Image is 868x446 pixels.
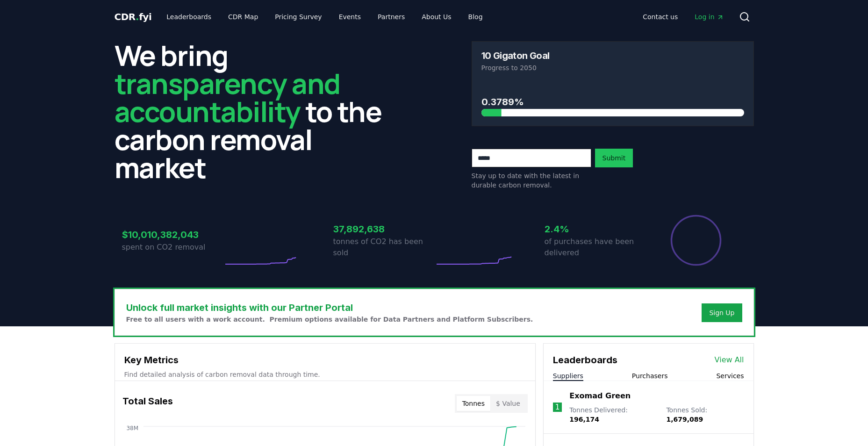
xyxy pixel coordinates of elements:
[122,242,223,253] p: spent on CO2 removal
[126,315,533,324] p: Free to all users with a work account. Premium options available for Data Partners and Platform S...
[716,371,744,381] button: Services
[666,416,703,423] span: 1,679,089
[461,8,490,25] a: Blog
[122,228,223,242] h3: $10,010,382,043
[370,8,412,25] a: Partners
[555,402,560,413] p: 1
[267,8,329,25] a: Pricing Survey
[333,222,434,236] h3: 37,892,638
[414,8,459,25] a: About Us
[490,396,526,411] button: $ Value
[457,396,490,411] button: Tonnes
[635,8,685,25] a: Contact us
[670,214,722,266] div: Percentage of sales delivered
[333,236,434,259] p: tonnes of CO2 has been sold
[481,51,550,60] h3: 10 Gigaton Goal
[569,405,657,424] p: Tonnes Delivered :
[666,405,744,424] p: Tonnes Sold :
[221,8,265,25] a: CDR Map
[595,149,633,167] button: Submit
[115,64,340,130] span: transparency and accountability
[569,416,599,423] span: 196,174
[115,11,152,22] span: CDR fyi
[545,236,646,259] p: of purchases have been delivered
[481,95,744,109] h3: 0.3789%
[159,8,490,25] nav: Main
[115,10,152,23] a: CDR.fyi
[702,303,742,322] button: Sign Up
[715,354,744,366] a: View All
[115,41,397,181] h2: We bring to the carbon removal market
[687,8,731,25] a: Log in
[635,8,731,25] nav: Main
[553,371,583,381] button: Suppliers
[481,63,744,72] p: Progress to 2050
[122,394,173,413] h3: Total Sales
[545,222,646,236] h3: 2.4%
[553,353,617,367] h3: Leaderboards
[124,353,526,367] h3: Key Metrics
[126,301,533,315] h3: Unlock full market insights with our Partner Portal
[136,11,139,22] span: .
[331,8,368,25] a: Events
[124,370,526,379] p: Find detailed analysis of carbon removal data through time.
[632,371,668,381] button: Purchasers
[695,12,724,22] span: Log in
[709,308,734,317] a: Sign Up
[569,390,631,402] a: Exomad Green
[159,8,219,25] a: Leaderboards
[126,425,138,432] tspan: 38M
[472,171,591,190] p: Stay up to date with the latest in durable carbon removal.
